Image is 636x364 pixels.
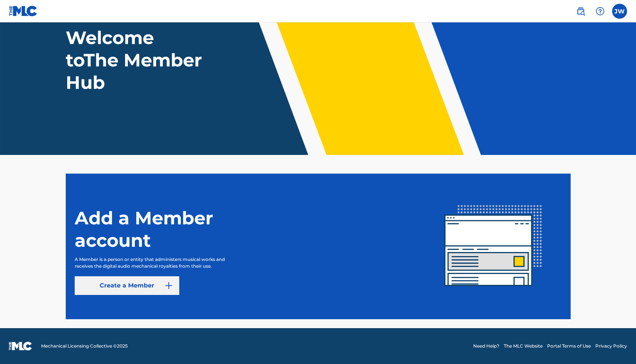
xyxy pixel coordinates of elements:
img: MLC Logo [9,6,38,16]
a: Portal Terms of Use [547,343,591,349]
img: logo [9,342,32,351]
div: User Menu [612,4,627,19]
img: help [596,7,605,16]
h1: Welcome to The Member Hub [66,27,205,94]
span: Mechanical Licensing Collective © 2025 [41,343,128,349]
div: Help [593,4,608,19]
img: search [576,7,585,16]
p: A Member is a person or entity that administers musical works and receives the digital audio mech... [75,256,240,270]
h1: Add a Member account [75,207,261,252]
a: Create a Member [75,276,179,295]
a: Public Search [573,4,588,19]
img: 9d2ae6d4665cec9f34b9.svg [164,281,173,290]
img: img [425,178,562,315]
a: Privacy Policy [595,343,627,349]
a: The MLC Website [504,343,543,349]
iframe: Chat Widget [599,328,636,364]
a: Need Help? [473,343,499,349]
